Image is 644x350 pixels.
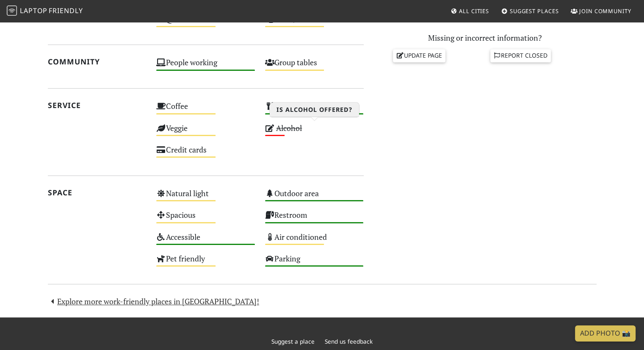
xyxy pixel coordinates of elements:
span: Join Community [579,7,631,15]
p: Missing or incorrect information? [374,32,597,44]
div: Coffee [151,99,260,121]
div: Video/audio calls [260,12,369,34]
div: Parking [260,252,369,273]
div: Natural light [151,186,260,208]
span: Laptop [20,6,47,15]
div: Outdoor area [260,186,369,208]
h3: Is alcohol offered? [270,103,359,117]
div: Quiet [151,12,260,34]
div: Air conditioned [260,230,369,252]
div: Veggie [151,121,260,143]
h2: Community [48,57,146,66]
h2: Space [48,188,146,197]
div: Credit cards [151,143,260,164]
a: Send us feedback [325,337,373,345]
a: Explore more work-friendly places in [GEOGRAPHIC_DATA]! [48,296,260,306]
div: Pet friendly [151,252,260,273]
div: Food [260,99,369,121]
a: Add Photo 📸 [575,325,636,342]
a: Update page [393,49,445,62]
a: Join Community [567,3,635,19]
a: Suggest a place [271,337,315,345]
a: LaptopFriendly LaptopFriendly [7,4,83,19]
div: People working [151,56,260,77]
span: Suggest Places [510,7,559,15]
span: Friendly [49,6,83,15]
div: Group tables [260,56,369,77]
s: Alcohol [276,123,302,133]
a: Suggest Places [498,3,562,19]
span: All Cities [459,7,489,15]
a: All Cities [447,3,492,19]
div: Accessible [151,230,260,252]
div: Spacious [151,208,260,230]
img: LaptopFriendly [7,6,17,16]
a: Report closed [490,49,551,62]
div: Restroom [260,208,369,230]
h2: Service [48,101,146,110]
